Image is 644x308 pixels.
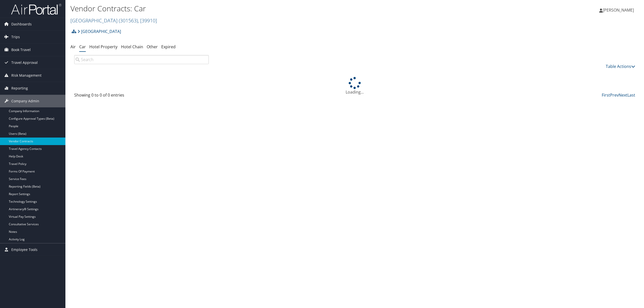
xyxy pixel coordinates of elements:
[119,17,138,24] span: ( 301563 )
[89,44,117,50] a: Hotel Property
[610,92,619,98] a: Prev
[121,44,143,50] a: Hotel Chain
[11,243,37,256] span: Employee Tools
[74,92,209,101] div: Showing 0 to 0 of 0 entries
[11,31,20,43] span: Trips
[77,26,121,36] a: [GEOGRAPHIC_DATA]
[70,17,157,24] a: [GEOGRAPHIC_DATA]
[11,18,32,30] span: Dashboards
[74,55,209,64] input: Search
[619,92,627,98] a: Next
[138,17,157,24] span: , [ 39910 ]
[70,3,450,14] h1: Vendor Contracts: Car
[70,77,639,95] div: Loading...
[11,69,42,82] span: Risk Management
[70,44,76,50] a: Air
[11,95,39,107] span: Company Admin
[606,64,635,69] a: Table Actions
[147,44,158,50] a: Other
[602,92,610,98] a: First
[79,44,86,50] a: Car
[161,44,176,50] a: Expired
[603,7,634,13] span: [PERSON_NAME]
[11,43,31,56] span: Book Travel
[11,82,28,95] span: Reporting
[11,56,38,69] span: Travel Approval
[11,3,61,15] img: airportal-logo.png
[599,3,639,18] a: [PERSON_NAME]
[627,92,635,98] a: Last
